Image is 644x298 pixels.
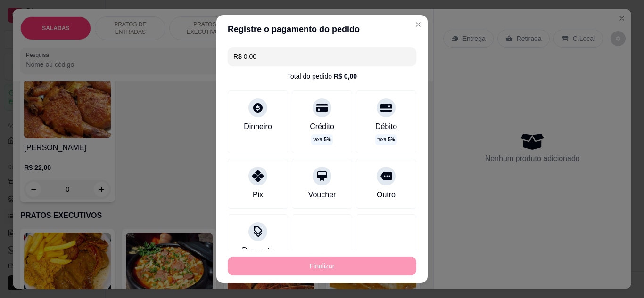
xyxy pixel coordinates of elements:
[242,245,274,256] div: Desconto
[244,121,272,132] div: Dinheiro
[377,136,395,143] p: taxa
[411,17,426,32] button: Close
[287,72,357,81] div: Total do pedido
[313,136,330,143] p: taxa
[377,189,396,201] div: Outro
[388,136,395,143] span: 5 %
[216,15,428,43] header: Registre o pagamento do pedido
[324,136,330,143] span: 5 %
[334,72,357,81] div: R$ 0,00
[308,189,336,201] div: Voucher
[233,47,411,66] input: Ex.: hambúrguer de cordeiro
[253,189,263,201] div: Pix
[375,121,397,132] div: Débito
[310,121,334,132] div: Crédito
